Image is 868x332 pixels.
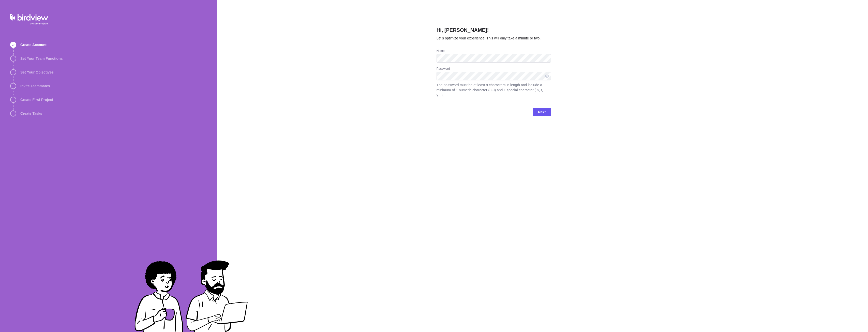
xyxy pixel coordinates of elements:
[437,67,551,72] div: Password
[538,109,546,115] span: Next
[20,111,42,116] span: Create Tasks
[533,108,551,116] span: Next
[437,36,541,40] span: Let’s optimize your experience! This will only take a minute or two.
[437,49,551,54] div: Name
[20,42,47,47] span: Create Account
[437,26,551,36] h2: Hi, [PERSON_NAME]!
[20,70,54,75] span: Set Your Objectives
[437,82,551,98] span: The password must be at least 8 characters in length and include a minimum of 1 numeric character...
[20,83,50,89] span: Invite Teammates
[20,97,53,102] span: Create First Project
[20,56,63,61] span: Set Your Team Functions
